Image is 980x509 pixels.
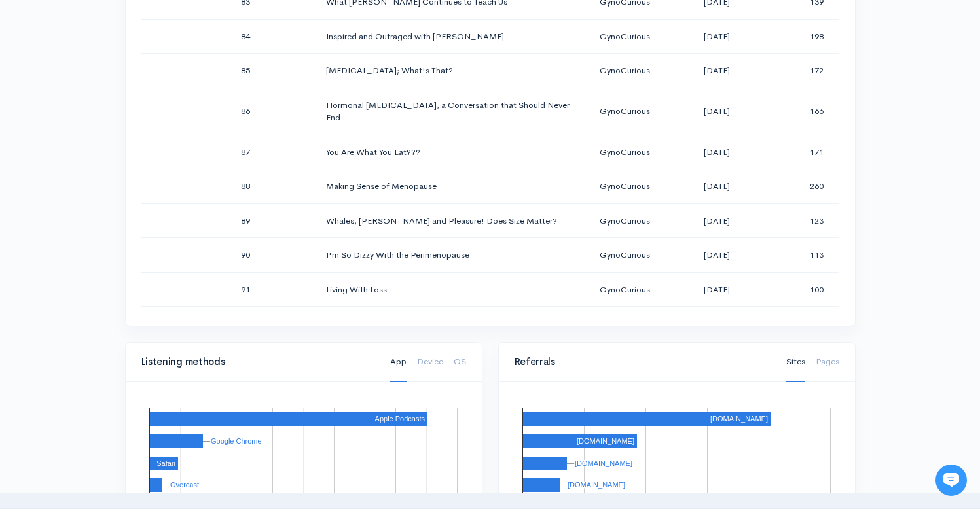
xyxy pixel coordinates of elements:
[374,415,425,423] text: Apple Podcasts
[230,307,316,342] td: 92
[316,169,589,204] td: Making Sense of Menopause
[417,342,443,382] a: Device
[84,181,157,192] span: New conversation
[316,88,589,135] td: Hormonal [MEDICAL_DATA], a Conversation that Should Never End
[568,481,625,489] text: [DOMAIN_NAME]
[20,173,242,200] button: New conversation
[230,238,316,273] td: 90
[575,459,632,467] text: [DOMAIN_NAME]
[230,54,316,88] td: 85
[230,203,316,238] td: 89
[454,342,466,382] a: OS
[515,357,771,368] h4: Referrals
[20,87,242,150] h2: Just let us know if you need anything and we'll be happy to help! 🙂
[763,203,839,238] td: 123
[576,437,634,445] text: [DOMAIN_NAME]
[316,272,589,307] td: Living With Loss
[211,437,262,445] text: Google Chrome
[763,54,839,88] td: 172
[589,19,670,54] td: GynoCurious
[589,307,670,342] td: GynoCurious
[230,19,316,54] td: 84
[763,307,839,342] td: 147
[20,63,242,84] h1: Hi 👋
[670,307,763,342] td: [DATE]
[18,224,244,240] p: Find an answer quickly
[670,169,763,204] td: [DATE]
[786,342,805,382] a: Sites
[156,459,175,467] text: Safari
[589,54,670,88] td: GynoCurious
[763,135,839,169] td: 171
[316,307,589,342] td: A Doula's Observations
[589,272,670,307] td: GynoCurious
[170,481,199,489] text: Overcast
[589,238,670,273] td: GynoCurious
[316,19,589,54] td: Inspired and Outraged with [PERSON_NAME]
[230,88,316,135] td: 86
[230,272,316,307] td: 91
[670,54,763,88] td: [DATE]
[710,415,767,423] text: [DOMAIN_NAME]
[670,272,763,307] td: [DATE]
[935,465,967,496] iframe: gist-messenger-bubble-iframe
[38,246,234,272] input: Search articles
[316,238,589,273] td: I'm So Dizzy With the Perimenopause
[141,357,374,368] h4: Listening methods
[589,88,670,135] td: GynoCurious
[230,135,316,169] td: 87
[816,342,839,382] a: Pages
[230,169,316,204] td: 88
[670,203,763,238] td: [DATE]
[763,272,839,307] td: 100
[589,169,670,204] td: GynoCurious
[589,135,670,169] td: GynoCurious
[670,88,763,135] td: [DATE]
[316,135,589,169] td: You Are What You Eat???
[763,88,839,135] td: 166
[763,169,839,204] td: 260
[316,203,589,238] td: Whales, [PERSON_NAME] and Pleasure! Does Size Matter?
[390,342,407,382] a: App
[670,238,763,273] td: [DATE]
[670,135,763,169] td: [DATE]
[670,19,763,54] td: [DATE]
[316,54,589,88] td: [MEDICAL_DATA]; What's That?
[763,238,839,273] td: 113
[589,203,670,238] td: GynoCurious
[763,19,839,54] td: 198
